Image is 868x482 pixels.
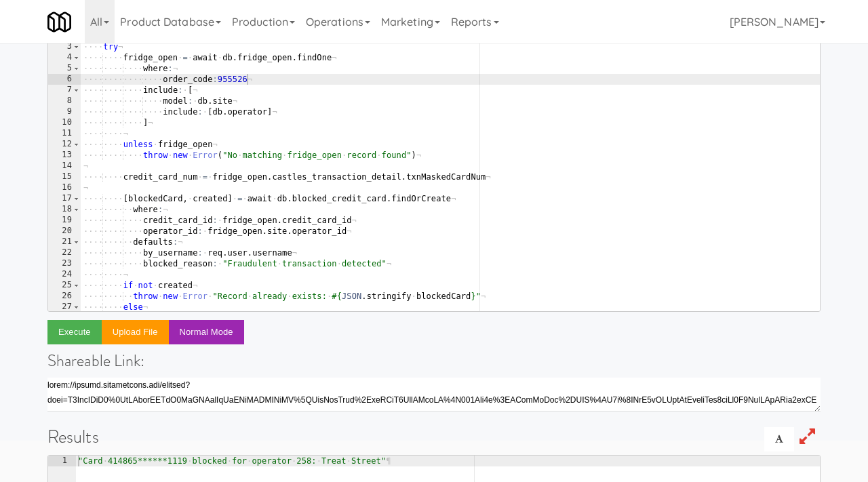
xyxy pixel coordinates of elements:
div: 27 [48,302,81,313]
div: 1 [48,456,76,466]
div: 11 [48,128,81,139]
div: 4 [48,52,81,63]
div: 5 [48,63,81,74]
div: 24 [48,269,81,280]
div: 16 [48,182,81,193]
div: 26 [48,291,81,302]
div: 23 [48,258,81,269]
div: 10 [48,117,81,128]
div: 6 [48,74,81,85]
img: Micromart [47,10,71,34]
div: 20 [48,226,81,237]
div: 12 [48,139,81,150]
div: 21 [48,237,81,247]
div: 8 [48,96,81,106]
button: Execute [47,320,102,344]
h4: Shareable Link: [47,352,821,369]
div: 15 [48,172,81,182]
div: 22 [48,247,81,258]
div: 19 [48,215,81,226]
textarea: lorem://ipsumd.sitametcons.adi/elitsed?doei=T3IncIDiD0%0UtLAborEETdO0MaGNAalIqUaENiMADMINiMV%5QUi... [47,378,821,411]
div: 9 [48,106,81,117]
button: Normal Mode [169,320,244,344]
div: 13 [48,150,81,161]
div: 14 [48,161,81,172]
div: 18 [48,204,81,215]
div: 7 [48,85,81,96]
h1: Results [47,427,821,447]
div: 25 [48,280,81,291]
div: 3 [48,41,81,52]
div: 17 [48,193,81,204]
button: Upload file [102,320,169,344]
